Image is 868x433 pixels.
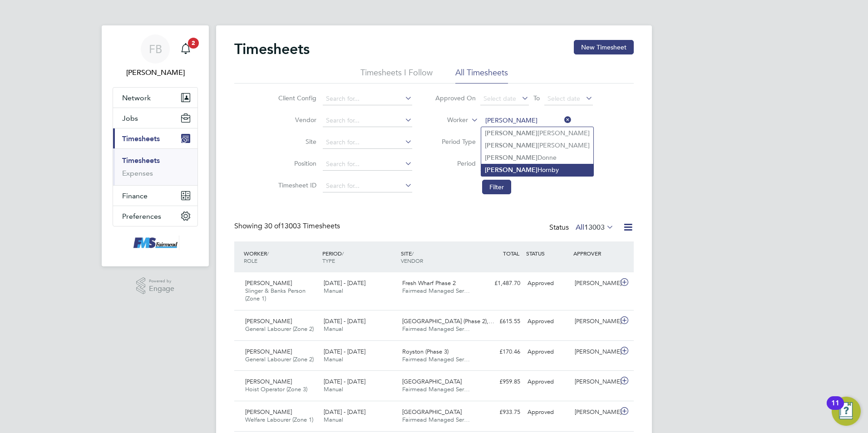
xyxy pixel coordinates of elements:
label: Timesheet ID [276,181,316,189]
span: Network [122,93,151,102]
h2: Timesheets [234,40,310,58]
div: [PERSON_NAME] [571,276,618,291]
button: Preferences [113,206,197,226]
span: 2 [188,38,199,49]
span: General Labourer (Zone 2) [245,325,314,333]
a: Timesheets [122,156,160,165]
div: Showing [234,221,342,231]
span: TYPE [322,257,335,264]
span: 13003 Timesheets [264,221,340,231]
button: New Timesheet [574,40,634,54]
button: Network [113,88,197,108]
div: [PERSON_NAME] [571,374,618,389]
span: Timesheets [122,134,160,143]
span: Manual [324,287,343,295]
span: Fairmead Managed Ser… [402,355,470,363]
span: [PERSON_NAME] [245,279,292,287]
a: Powered byEngage [136,277,175,295]
span: ROLE [244,257,257,264]
span: / [342,250,344,257]
span: 13003 [584,223,605,232]
span: Select date [483,94,516,103]
span: Select date [547,94,580,103]
span: Slinger & Banks Person (Zone 1) [245,287,306,302]
span: [DATE] - [DATE] [324,279,365,287]
span: VENDOR [401,257,423,264]
label: Vendor [276,116,316,124]
input: Search for... [323,136,412,149]
div: Status [549,221,616,234]
div: £959.85 [477,374,524,389]
span: [PERSON_NAME] [245,378,292,385]
span: Fresh Wharf Phase 2 [402,279,456,287]
a: 2 [177,34,195,64]
input: Search for... [482,114,572,127]
span: Manual [324,385,343,393]
button: Finance [113,186,197,206]
span: Jobs [122,114,138,123]
span: Welfare Labourer (Zone 1) [245,416,313,423]
div: STATUS [524,245,571,261]
div: £170.46 [477,344,524,359]
span: [PERSON_NAME] [245,408,292,416]
span: 30 of [264,221,281,231]
label: All [576,223,614,232]
li: Timesheets I Follow [360,67,433,84]
nav: Main navigation [102,25,209,266]
span: Finance [122,192,148,200]
div: Approved [524,276,571,291]
div: SITE [399,245,477,269]
div: £1,487.70 [477,276,524,291]
div: WORKER [242,245,320,269]
span: [DATE] - [DATE] [324,378,365,385]
label: Period [435,159,476,167]
div: 11 [831,403,839,415]
button: Jobs [113,108,197,128]
span: / [267,250,269,257]
span: [GEOGRAPHIC_DATA] (Phase 2),… [402,317,494,325]
span: Powered by [149,277,174,285]
li: [PERSON_NAME] [481,139,593,152]
label: Approved On [435,94,476,102]
div: Approved [524,344,571,359]
div: APPROVER [571,245,618,261]
span: / [412,250,414,257]
span: General Labourer (Zone 2) [245,355,314,363]
div: £615.55 [477,314,524,329]
span: TOTAL [503,250,519,257]
span: Fairmead Managed Ser… [402,287,470,295]
input: Search for... [323,180,412,192]
a: FB[PERSON_NAME] [113,34,198,78]
span: [DATE] - [DATE] [324,348,365,355]
a: Go to home page [113,236,198,250]
label: Client Config [276,94,316,102]
div: [PERSON_NAME] [571,344,618,359]
span: [PERSON_NAME] [245,348,292,355]
b: [PERSON_NAME] [485,166,538,174]
li: Hornby [481,164,593,176]
span: Royston (Phase 3) [402,348,449,355]
b: [PERSON_NAME] [485,142,538,149]
b: [PERSON_NAME] [485,129,538,137]
div: Approved [524,314,571,329]
input: Search for... [323,158,412,171]
span: Fairmead Managed Ser… [402,325,470,333]
input: Search for... [323,114,412,127]
button: Open Resource Center, 11 new notifications [832,397,861,426]
label: Worker [427,116,468,125]
span: To [531,92,542,104]
span: Fairmead Managed Ser… [402,416,470,423]
div: Approved [524,374,571,389]
span: Preferences [122,212,161,221]
label: Site [276,138,316,146]
span: FB [149,43,162,55]
img: f-mead-logo-retina.png [131,236,179,250]
div: Timesheets [113,148,197,185]
div: PERIOD [320,245,399,269]
div: £933.75 [477,405,524,420]
span: Manual [324,355,343,363]
li: [PERSON_NAME] [481,127,593,139]
button: Timesheets [113,128,197,148]
span: Manual [324,416,343,423]
div: [PERSON_NAME] [571,405,618,420]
